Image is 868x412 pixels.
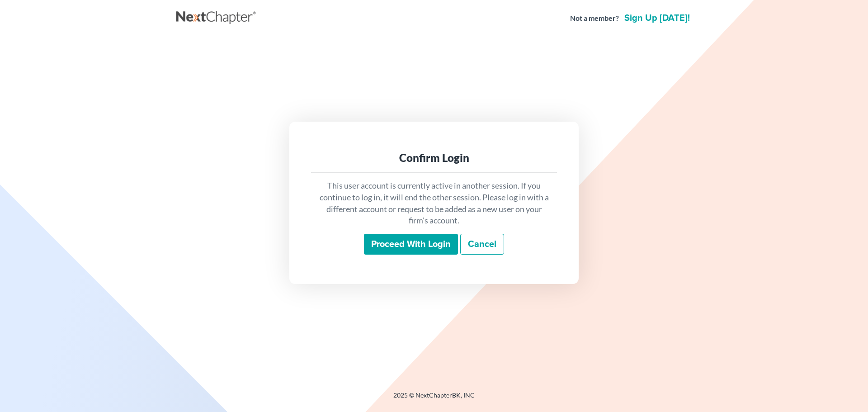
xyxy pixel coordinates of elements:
[570,13,619,24] strong: Not a member?
[318,180,550,227] p: This user account is currently active in another session. If you continue to log in, it will end ...
[460,234,504,255] a: Cancel
[623,14,692,23] a: Sign up [DATE]!
[176,391,692,407] div: 2025 © NextChapterBK, INC
[318,151,550,165] div: Confirm Login
[364,234,458,255] input: Proceed with login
